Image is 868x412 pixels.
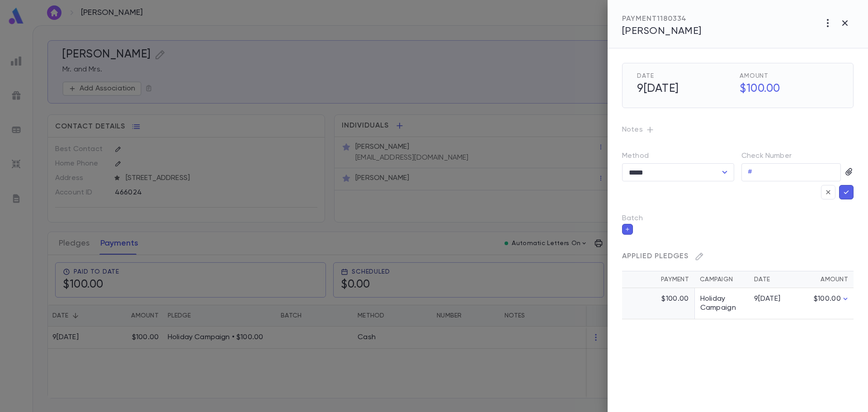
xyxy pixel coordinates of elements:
[622,123,854,137] p: Notes
[622,214,854,223] p: Batch
[622,288,694,319] td: $100.00
[754,294,788,303] div: 9[DATE]
[622,26,702,36] span: [PERSON_NAME]
[748,168,752,177] p: #
[622,14,702,24] div: PAYMENT 1180334
[637,72,736,80] span: Date
[694,288,749,319] td: Holiday Campaign
[794,271,854,288] th: Amount
[622,152,649,161] label: Method
[734,80,839,99] h5: $100.00
[794,288,854,319] td: $100.00
[718,166,731,179] button: Open
[694,271,749,288] th: Campaign
[622,271,694,288] th: Payment
[741,152,792,161] label: Check Number
[622,253,689,260] span: Applied Pledges
[740,72,839,80] span: Amount
[632,80,736,99] h5: 9[DATE]
[749,271,794,288] th: Date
